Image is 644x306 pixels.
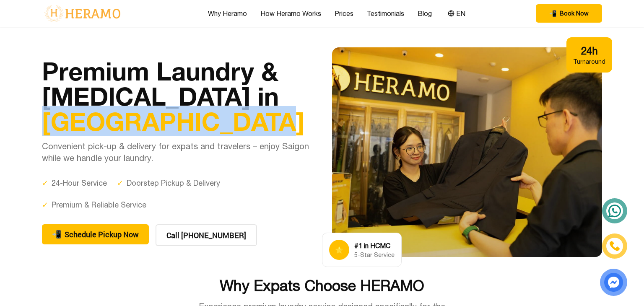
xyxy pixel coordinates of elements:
[418,8,432,18] a: Blog
[560,9,589,18] span: Book Now
[610,241,619,251] img: phone-icon
[335,245,343,255] span: star
[156,224,257,246] button: Call [PHONE_NUMBER]
[573,57,605,66] div: Turnaround
[367,8,404,18] a: Testimonials
[52,228,61,240] span: phone
[354,241,395,251] div: #1 in HCMC
[42,224,149,244] button: phone Schedule Pickup Now
[117,177,220,189] div: Doorstep Pickup & Delivery
[549,9,556,18] span: phone
[335,8,353,18] a: Prices
[42,199,48,211] span: ✓
[260,8,321,18] a: How Heramo Works
[603,235,626,257] a: phone-icon
[42,58,312,134] h1: Premium Laundry & [MEDICAL_DATA] in
[536,4,602,23] button: phone Book Now
[445,8,468,19] button: EN
[42,277,602,294] h2: Why Expats Choose HERAMO
[354,251,395,259] div: 5-Star Service
[42,106,305,136] span: [GEOGRAPHIC_DATA]
[117,177,123,189] span: ✓
[208,8,247,18] a: Why Heramo
[42,199,146,211] div: Premium & Reliable Service
[573,44,605,57] div: 24h
[42,177,107,189] div: 24-Hour Service
[42,5,123,22] img: logo-with-text.png
[42,177,48,189] span: ✓
[42,140,312,164] p: Convenient pick-up & delivery for expats and travelers – enjoy Saigon while we handle your laundry.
